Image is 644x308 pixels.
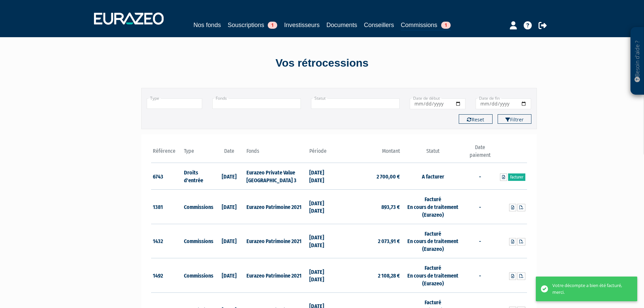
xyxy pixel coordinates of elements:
[245,163,307,190] td: Eurazeo Private Value [GEOGRAPHIC_DATA] 3
[151,144,183,163] th: Référence
[151,163,183,190] td: 6743
[94,13,164,25] img: 1732889491-logotype_eurazeo_blanc_rvb.png
[364,20,394,30] a: Conseillers
[464,224,496,258] td: -
[464,144,496,163] th: Date paiement
[284,20,319,30] a: Investisseurs
[327,20,357,30] a: Documents
[402,258,464,293] td: Facturé En cours de traitement (Eurazeo)
[129,55,515,71] div: Vos rétrocessions
[339,190,402,224] td: 893,73 €
[245,224,307,258] td: Eurazeo Patrimoine 2021
[182,163,214,190] td: Droits d'entrée
[268,22,277,29] span: 1
[214,190,245,224] td: [DATE]
[182,144,214,163] th: Type
[464,163,496,190] td: -
[245,144,307,163] th: Fonds
[214,144,245,163] th: Date
[182,224,214,258] td: Commissions
[151,258,183,293] td: 1492
[308,144,339,163] th: Période
[402,224,464,258] td: Facturé En cours de traitement (Eurazeo)
[401,20,451,31] a: Commissions1
[339,144,402,163] th: Montant
[308,224,339,258] td: [DATE] [DATE]
[151,190,183,224] td: 1381
[151,224,183,258] td: 1432
[402,190,464,224] td: Facturé En cours de traitement (Eurazeo)
[339,224,402,258] td: 2 073,91 €
[552,282,627,295] div: Votre décompte a bien été facturé, merci.
[245,258,307,293] td: Eurazeo Patrimoine 2021
[339,163,402,190] td: 2 700,00 €
[308,190,339,224] td: [DATE] [DATE]
[459,114,493,124] button: Reset
[441,22,451,29] span: 1
[214,258,245,293] td: [DATE]
[308,258,339,293] td: [DATE] [DATE]
[214,163,245,190] td: [DATE]
[214,224,245,258] td: [DATE]
[498,114,531,124] button: Filtrer
[228,20,277,30] a: Souscriptions1
[182,190,214,224] td: Commissions
[508,173,525,181] a: Facturer
[339,258,402,293] td: 2 108,28 €
[245,190,307,224] td: Eurazeo Patrimoine 2021
[402,144,464,163] th: Statut
[402,163,464,190] td: A facturer
[464,190,496,224] td: -
[308,163,339,190] td: [DATE] [DATE]
[182,258,214,293] td: Commissions
[464,258,496,293] td: -
[193,20,221,30] a: Nos fonds
[634,31,641,92] p: Besoin d'aide ?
